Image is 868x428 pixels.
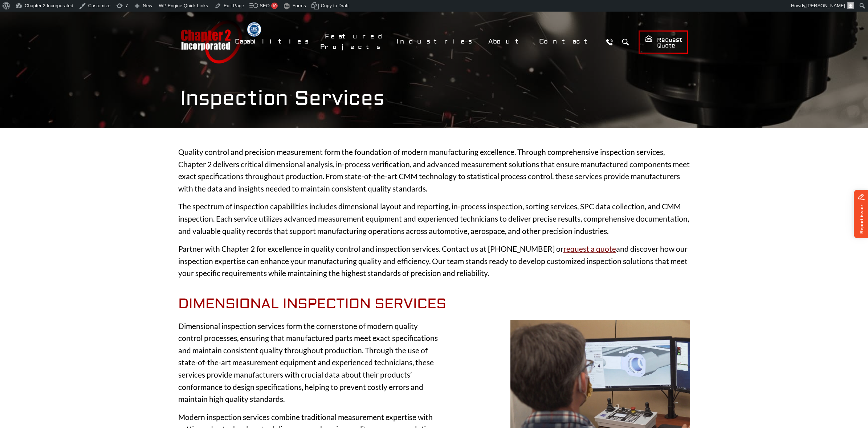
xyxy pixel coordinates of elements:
a: request a quote [563,244,616,253]
p: Quality control and precision measurement form the foundation of modern manufacturing excellence.... [178,146,690,194]
button: Search [619,35,632,49]
span: [PERSON_NAME] [806,3,845,8]
p: The spectrum of inspection capabilities includes dimensional layout and reporting, in-process ins... [178,200,690,237]
a: Request Quote [639,30,688,54]
a: Featured Projects [320,29,388,55]
span: Request Quote [645,35,682,50]
h1: Inspection Services [180,86,688,111]
a: Call Us [603,35,616,49]
h2: Dimensional Inspection Services [178,296,690,313]
p: Dimensional inspection services form the cornerstone of modern quality control processes, ensurin... [178,320,440,405]
a: Contact [534,34,599,49]
p: Partner with Chapter 2 for excellence in quality control and inspection services. Contact us at [... [178,243,690,279]
a: Industries [392,34,480,49]
div: 10 [271,3,278,9]
a: About [484,34,531,49]
a: Chapter 2 Incorporated [180,20,242,63]
a: Capabilities [230,34,317,49]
